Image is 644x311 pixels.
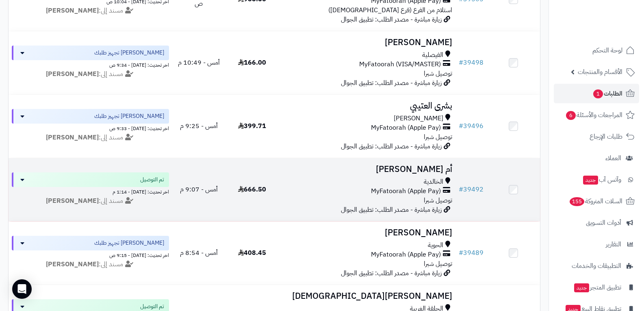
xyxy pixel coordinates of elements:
span: الحوية [428,241,443,250]
a: الطلبات1 [554,84,639,103]
strong: [PERSON_NAME] [46,196,99,206]
a: طلبات الإرجاع [554,127,639,146]
a: #39498 [459,58,484,67]
span: # [459,121,463,131]
span: [PERSON_NAME] تجهيز طلبك [94,112,164,120]
span: # [459,185,463,194]
a: أدوات التسويق [554,213,639,233]
span: تم التوصيل [140,176,164,184]
span: 666.50 [238,185,266,194]
span: زيارة مباشرة - مصدر الطلب: تطبيق الجوال [341,78,442,88]
span: الأقسام والمنتجات [578,66,622,78]
a: التقارير [554,235,639,254]
span: وآتس آب [582,174,621,185]
span: زيارة مباشرة - مصدر الطلب: تطبيق الجوال [341,268,442,278]
span: الفيصلية [422,50,443,60]
span: العملاء [605,152,621,164]
span: التطبيقات والخدمات [572,260,621,272]
span: MyFatoorah (Apple Pay) [371,250,441,259]
h3: [PERSON_NAME][DEMOGRAPHIC_DATA] [282,291,453,301]
strong: [PERSON_NAME] [46,133,99,142]
div: مسند إلى: [6,196,175,206]
span: 6 [566,111,576,120]
a: وآتس آبجديد [554,170,639,189]
div: مسند إلى: [6,6,175,15]
div: اخر تحديث: [DATE] - 9:33 ص [12,124,169,132]
img: logo-2.png [589,20,636,37]
span: المراجعات والأسئلة [565,109,622,121]
span: 166.00 [238,58,266,67]
span: # [459,58,463,67]
span: استلام من الفرع (فرع [DEMOGRAPHIC_DATA]) [328,5,452,15]
h3: [PERSON_NAME] [282,228,453,237]
span: 408.45 [238,248,266,258]
span: أمس - 10:49 م [178,58,220,67]
span: تم التوصيل [140,302,164,311]
strong: [PERSON_NAME] [46,69,99,79]
div: مسند إلى: [6,70,175,79]
span: أمس - 8:54 م [180,248,218,258]
span: MyFatoorah (VISA/MASTER) [359,60,441,69]
a: #39489 [459,248,484,258]
h3: أم [PERSON_NAME] [282,165,453,174]
div: اخر تحديث: [DATE] - 1:14 م [12,187,169,196]
span: تطبيق المتجر [573,282,621,293]
span: أمس - 9:07 م [180,185,218,194]
span: توصيل شبرا [424,196,452,205]
span: السلات المتروكة [569,196,622,207]
span: توصيل شبرا [424,132,452,142]
div: اخر تحديث: [DATE] - 9:34 ص [12,60,169,69]
span: توصيل شبرا [424,259,452,269]
span: 399.71 [238,121,266,131]
div: Open Intercom Messenger [12,279,32,299]
a: العملاء [554,148,639,168]
span: طلبات الإرجاع [590,131,622,142]
span: 155 [570,197,585,206]
span: زيارة مباشرة - مصدر الطلب: تطبيق الجوال [341,141,442,151]
span: [PERSON_NAME] [394,114,443,123]
span: أدوات التسويق [586,217,621,228]
a: #39492 [459,185,484,194]
span: 1 [593,89,603,98]
span: الطلبات [592,88,622,99]
span: MyFatoorah (Apple Pay) [371,123,441,133]
a: السلات المتروكة155 [554,191,639,211]
a: المراجعات والأسئلة6 [554,105,639,125]
strong: [PERSON_NAME] [46,259,99,269]
span: زيارة مباشرة - مصدر الطلب: تطبيق الجوال [341,205,442,215]
strong: [PERSON_NAME] [46,6,99,15]
a: التطبيقات والخدمات [554,256,639,276]
span: [PERSON_NAME] تجهيز طلبك [94,49,164,57]
div: اخر تحديث: [DATE] - 9:15 ص [12,250,169,259]
span: # [459,248,463,258]
span: التقارير [606,239,621,250]
a: #39496 [459,121,484,131]
div: مسند إلى: [6,133,175,142]
h3: [PERSON_NAME] [282,38,453,47]
a: تطبيق المتجرجديد [554,278,639,297]
span: جديد [583,176,598,185]
span: توصيل شبرا [424,69,452,78]
span: لوحة التحكم [592,45,622,56]
span: أمس - 9:25 م [180,121,218,131]
span: زيارة مباشرة - مصدر الطلب: تطبيق الجوال [341,15,442,24]
div: مسند إلى: [6,260,175,269]
h3: بشرى العتيبي [282,101,453,111]
span: الخالدية [424,177,443,187]
span: MyFatoorah (Apple Pay) [371,187,441,196]
span: جديد [574,283,589,292]
span: [PERSON_NAME] تجهيز طلبك [94,239,164,247]
a: لوحة التحكم [554,41,639,60]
